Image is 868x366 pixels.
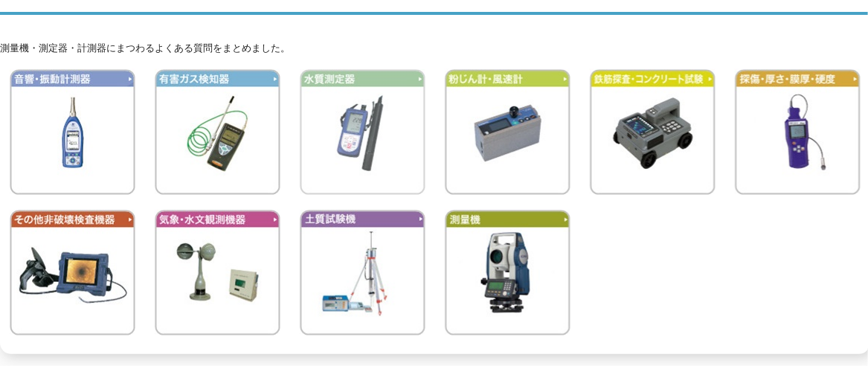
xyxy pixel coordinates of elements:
[155,210,280,335] img: 気象・水文観測機器
[155,69,280,195] img: 有害ガス検知器
[10,69,135,195] img: 音響・振動計測器
[445,210,570,335] img: 測量機
[445,69,570,195] img: 粉じん計・風速計
[735,69,861,195] img: 探傷・厚さ・膜厚・硬度
[590,69,716,195] img: 鉄筋検査・コンクリート試験
[300,69,425,195] img: 水質測定器
[300,210,425,335] img: 土質試験機
[10,210,135,335] img: その他非破壊検査機器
